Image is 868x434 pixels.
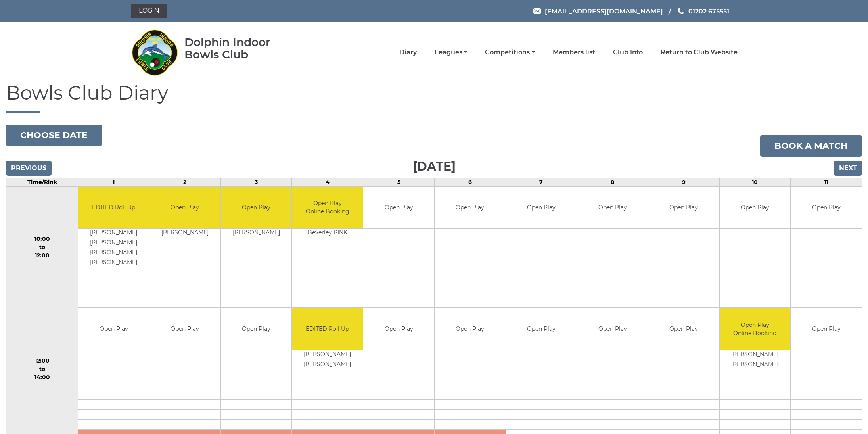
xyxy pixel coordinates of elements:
a: Return to Club Website [661,48,738,57]
td: [PERSON_NAME] [292,350,363,360]
a: Competitions [485,48,535,57]
td: Open Play [577,187,648,229]
td: Open Play [648,187,719,229]
td: Open Play Online Booking [720,308,791,350]
span: [EMAIL_ADDRESS][DOMAIN_NAME] [545,7,663,15]
a: Club Info [613,48,643,57]
img: Phone us [678,8,684,14]
a: Login [131,4,167,18]
td: EDITED Roll Up [292,308,363,350]
a: Leagues [435,48,467,57]
button: Choose date [6,125,102,146]
td: 10:00 to 12:00 [6,186,78,308]
td: Open Play Online Booking [292,187,363,229]
td: Open Play [221,187,292,229]
td: 4 [292,178,363,186]
input: Previous [6,161,52,176]
a: Members list [553,48,595,57]
td: 10 [719,178,791,186]
td: Open Play [506,308,577,350]
td: [PERSON_NAME] [78,229,149,238]
img: Email [533,8,541,14]
td: 1 [78,178,149,186]
td: Open Play [363,187,434,229]
td: [PERSON_NAME] [78,238,149,248]
td: 9 [648,178,719,186]
td: [PERSON_NAME] [78,258,149,268]
td: 12:00 to 14:00 [6,308,78,430]
td: 8 [577,178,648,186]
td: 5 [363,178,435,186]
td: Open Play [78,308,149,350]
td: Open Play [435,308,506,350]
td: Open Play [648,308,719,350]
td: Open Play [791,308,862,350]
td: [PERSON_NAME] [720,360,791,370]
td: 3 [220,178,292,186]
td: Open Play [577,308,648,350]
td: Open Play [363,308,434,350]
td: [PERSON_NAME] [78,248,149,258]
td: Open Play [720,187,791,229]
td: [PERSON_NAME] [720,350,791,360]
a: Email [EMAIL_ADDRESS][DOMAIN_NAME] [533,6,663,16]
input: Next [834,161,862,176]
a: Diary [399,48,417,57]
div: Dolphin Indoor Bowls Club [184,36,296,61]
h1: Bowls Club Diary [6,83,862,113]
td: Time/Rink [6,178,78,186]
td: EDITED Roll Up [78,187,149,229]
td: [PERSON_NAME] [149,229,220,238]
img: Dolphin Indoor Bowls Club [131,25,178,80]
td: 7 [506,178,577,186]
span: 01202 675551 [688,7,729,15]
td: 6 [434,178,506,186]
td: Open Play [791,187,862,229]
td: Open Play [149,308,220,350]
td: Open Play [435,187,506,229]
td: [PERSON_NAME] [221,229,292,238]
td: Open Play [221,308,292,350]
td: Open Play [149,187,220,229]
a: Book a match [760,135,862,157]
td: Beverley PINK [292,229,363,238]
td: Open Play [506,187,577,229]
a: Phone us 01202 675551 [677,6,729,16]
td: 11 [791,178,862,186]
td: [PERSON_NAME] [292,360,363,370]
td: 2 [149,178,221,186]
